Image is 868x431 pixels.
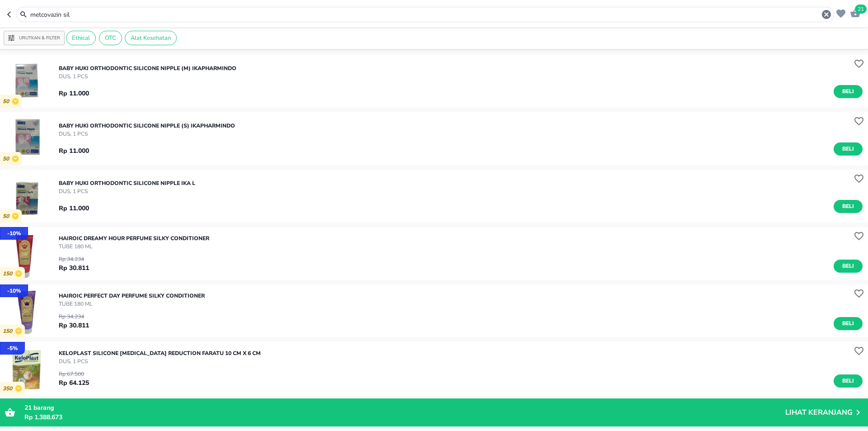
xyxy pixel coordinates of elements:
[834,200,863,213] button: Beli
[834,85,863,98] button: Beli
[29,10,821,19] input: Cari 4000+ produk di sini
[24,403,32,412] span: 21
[59,89,89,98] p: Rp 11.000
[59,72,236,81] p: DUS, 1 PCS
[834,317,863,330] button: Beli
[7,344,18,352] p: - 5 %
[59,349,261,357] p: KELOPLAST SILICONE [MEDICAL_DATA] REDUCTION Faratu 10 cm x 6 cm
[66,34,95,42] span: Ethical
[125,31,177,45] div: Alat Kesehatan
[125,34,176,42] span: Alat Kesehatan
[99,34,122,42] span: OTC
[59,370,89,378] p: Rp 67.500
[4,31,65,45] button: Urutkan & Filter
[840,87,856,96] span: Beli
[848,5,861,19] button: 21
[840,261,856,271] span: Beli
[59,204,89,213] p: Rp 11.000
[59,378,89,388] p: Rp 64.125
[59,146,89,156] p: Rp 11.000
[840,202,856,211] span: Beli
[7,287,21,295] p: - 10 %
[59,64,236,72] p: BABY HUKI ORTHODONTIC SILICONE NIPPLE (M) Ikapharmindo
[59,130,235,138] p: DUS, 1 PCS
[7,229,21,237] p: - 10 %
[19,35,60,42] p: Urutkan & Filter
[3,156,12,162] p: 50
[59,292,205,300] p: HAIROIC PERFECT DAY PERFUME SILKY CONDITIONER
[59,234,209,242] p: HAIROIC DREAMY HOUR PERFUME SILKY CONDITIONER
[3,385,15,392] p: 350
[59,242,209,251] p: TUBE 180 ML
[834,260,863,273] button: Beli
[66,31,96,45] div: Ethical
[59,187,195,195] p: DUS, 1 PCS
[24,403,785,412] p: barang
[840,376,856,386] span: Beli
[840,144,856,154] span: Beli
[3,328,15,335] p: 150
[59,300,205,308] p: TUBE 180 ML
[834,142,863,156] button: Beli
[840,319,856,328] span: Beli
[59,313,89,321] p: Rp 34.234
[59,321,89,330] p: Rp 30.811
[59,357,261,365] p: DUS, 1 PCS
[3,213,12,220] p: 50
[3,270,15,277] p: 150
[59,263,89,273] p: Rp 30.811
[59,255,89,263] p: Rp 34.234
[59,179,195,187] p: BABY HUKI Orthodontic Silicone Nipple Ika L
[99,31,122,45] div: OTC
[59,122,235,130] p: BABY HUKI ORTHODONTIC SILICONE NIPPLE (S) Ikapharmindo
[3,98,12,105] p: 50
[834,374,863,388] button: Beli
[24,413,62,422] span: Rp 1.388.673
[855,5,867,14] span: 21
